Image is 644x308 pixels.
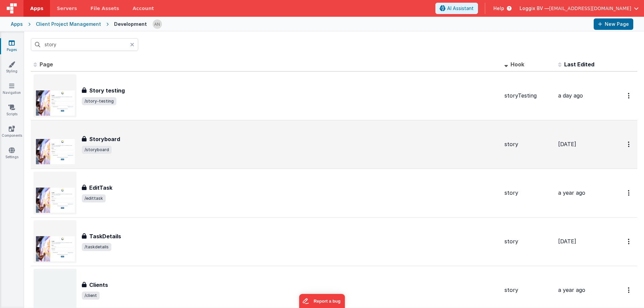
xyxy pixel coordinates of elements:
span: a year ago [558,189,585,196]
span: [DATE] [558,141,576,147]
button: AI Assistant [435,3,478,14]
button: Options [624,137,635,151]
div: story [504,286,553,294]
span: Servers [57,5,77,12]
h3: EditTask [89,184,112,192]
span: [EMAIL_ADDRESS][DOMAIN_NAME] [549,5,631,12]
span: Help [493,5,504,12]
span: /edittask [82,194,106,202]
button: Options [624,235,635,248]
h3: Story testing [89,86,125,95]
span: Hook [511,61,524,68]
span: Loggix BV — [520,5,549,12]
h3: TaskDetails [89,232,121,240]
button: Loggix BV — [EMAIL_ADDRESS][DOMAIN_NAME] [520,5,639,12]
span: a day ago [558,92,583,99]
button: Options [624,89,635,103]
button: New Page [594,18,633,30]
span: AI Assistant [447,5,474,12]
button: Options [624,186,635,200]
span: Apps [30,5,43,12]
span: /storyboard [82,146,112,154]
h3: Clients [89,281,108,289]
span: a year ago [558,287,585,293]
div: story [504,140,553,148]
span: /taskdetails [82,243,111,251]
img: f1d78738b441ccf0e1fcb79415a71bae [153,19,162,29]
div: story [504,238,553,245]
div: Development [114,21,147,27]
div: storyTesting [504,92,553,100]
div: story [504,189,553,197]
span: Last Edited [564,61,594,68]
h3: Storyboard [89,135,120,143]
iframe: Marker.io feedback button [299,294,345,308]
input: Search pages, id's ... [31,38,138,51]
span: File Assets [91,5,119,12]
span: [DATE] [558,238,576,245]
button: Options [624,283,635,297]
div: Apps [11,21,23,27]
div: Client Project Management [36,21,101,27]
span: Page [40,61,53,68]
span: /client [82,292,100,300]
span: /story-testing [82,97,116,105]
